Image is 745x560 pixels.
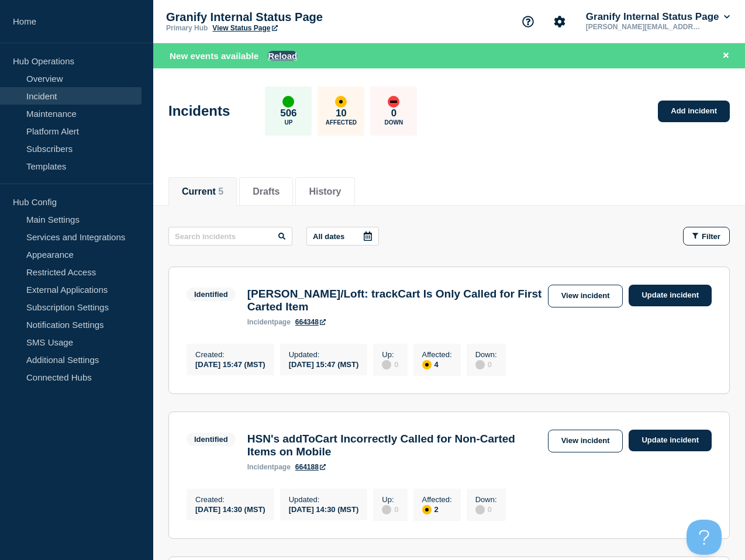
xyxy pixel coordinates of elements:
[253,186,280,197] button: Drafts
[247,463,274,471] span: incident
[268,51,297,61] button: Reload
[170,51,258,61] span: New events available
[391,108,396,119] p: 0
[702,232,720,241] span: Filter
[584,23,705,31] p: [PERSON_NAME][EMAIL_ADDRESS][PERSON_NAME][DOMAIN_NAME]
[295,318,326,326] a: 664348
[629,430,712,451] a: Update incident
[548,285,623,307] a: View incident
[166,24,208,32] p: Primary Hub
[282,96,294,108] div: up
[683,227,730,246] button: Filter
[309,186,341,197] button: History
[168,103,230,119] h1: Incidents
[289,350,359,359] p: Updated :
[548,430,623,452] a: View incident
[326,119,357,126] p: Affected
[247,433,542,458] h3: HSN's addToCart Incorrectly Called for Non-Carted Items on Mobile
[385,119,403,126] p: Down
[422,495,452,504] p: Affected :
[195,495,265,504] p: Created :
[168,227,292,246] input: Search incidents
[336,108,347,119] p: 10
[382,505,391,514] div: disabled
[289,495,359,504] p: Updated :
[313,232,344,241] p: All dates
[422,505,432,514] div: affected
[388,96,399,108] div: down
[382,504,398,514] div: 0
[475,504,497,514] div: 0
[547,9,572,34] button: Account settings
[182,186,223,197] button: Current 5
[422,360,432,369] div: affected
[422,359,452,369] div: 4
[195,504,265,514] div: [DATE] 14:30 (MST)
[422,504,452,514] div: 2
[187,433,236,446] span: Identified
[687,520,722,555] iframe: Help Scout Beacon - Open
[247,288,542,313] h3: [PERSON_NAME]/Loft: trackCart Is Only Called for First Carted Item
[516,9,540,34] button: Support
[218,186,223,196] span: 5
[247,463,291,471] p: page
[382,350,398,359] p: Up :
[306,227,379,246] button: All dates
[289,359,359,369] div: [DATE] 15:47 (MST)
[584,11,732,23] button: Granify Internal Status Page
[382,495,398,504] p: Up :
[629,285,712,306] a: Update incident
[335,96,347,108] div: affected
[195,359,265,369] div: [DATE] 15:47 (MST)
[382,360,391,369] div: disabled
[195,350,265,359] p: Created :
[284,119,292,126] p: Up
[212,24,277,32] a: View Status Page
[382,359,398,369] div: 0
[475,359,497,369] div: 0
[247,318,274,326] span: incident
[280,108,296,119] p: 506
[422,350,452,359] p: Affected :
[475,505,485,514] div: disabled
[295,463,326,471] a: 664188
[475,495,497,504] p: Down :
[658,101,730,122] a: Add incident
[247,318,291,326] p: page
[187,288,236,301] span: Identified
[475,350,497,359] p: Down :
[166,11,400,24] p: Granify Internal Status Page
[289,504,359,514] div: [DATE] 14:30 (MST)
[475,360,485,369] div: disabled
